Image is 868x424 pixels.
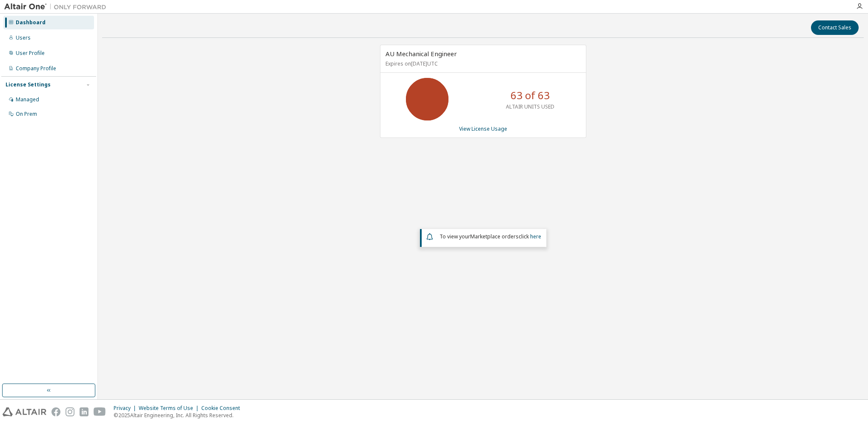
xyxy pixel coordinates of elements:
em: Marketplace orders [470,233,519,240]
span: AU Mechanical Engineer [385,49,457,58]
img: altair_logo.svg [3,407,46,416]
span: To view your click [440,233,541,240]
p: © 2025 Altair Engineering, Inc. All Rights Reserved. [114,412,245,419]
div: User Profile [16,50,45,57]
div: Users [16,34,31,41]
div: Privacy [114,405,139,412]
p: Expires on [DATE] UTC [385,60,579,67]
p: ALTAIR UNITS USED [506,103,554,110]
img: youtube.svg [94,407,106,416]
button: Contact Sales [811,20,859,35]
div: Managed [16,96,39,103]
div: On Prem [16,111,37,117]
div: Company Profile [16,65,56,72]
p: 63 of 63 [511,88,550,103]
a: View License Usage [459,125,507,132]
div: Website Terms of Use [139,405,201,412]
img: instagram.svg [66,407,74,416]
img: facebook.svg [51,407,60,416]
div: License Settings [6,81,51,88]
img: linkedin.svg [80,407,89,416]
img: Altair One [4,3,111,11]
div: Dashboard [16,19,46,26]
div: Cookie Consent [201,405,245,412]
a: here [530,233,541,240]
